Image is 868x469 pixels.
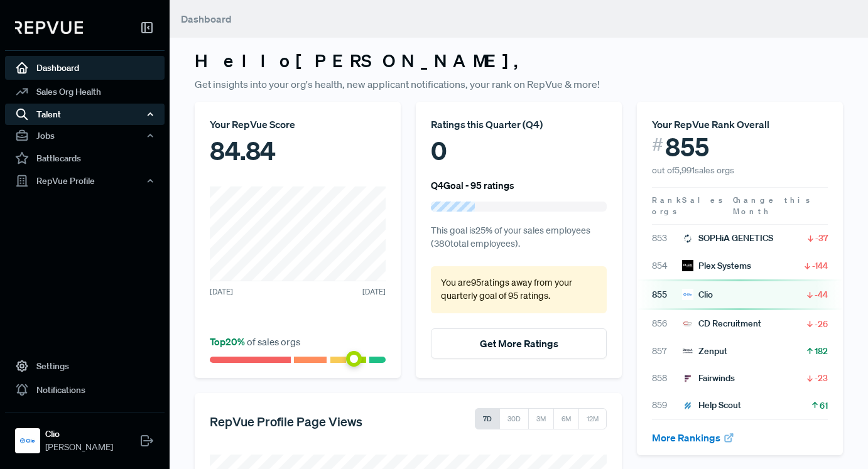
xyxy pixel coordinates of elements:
div: Ratings this Quarter ( Q4 ) [431,117,607,132]
span: of sales orgs [210,335,300,348]
button: 6M [553,408,579,429]
h6: Q4 Goal - 95 ratings [431,180,514,191]
a: More Rankings [652,431,735,444]
button: 30D [499,408,529,429]
button: RepVue Profile [5,170,165,191]
span: out of 5,991 sales orgs [652,164,734,176]
span: [DATE] [362,286,386,298]
button: 7D [475,408,500,429]
span: 855 [665,132,709,162]
div: Help Scout [682,399,741,412]
span: -44 [815,288,828,301]
h5: RepVue Profile Page Views [210,414,362,429]
div: Your RepVue Score [210,117,386,132]
div: CD Recruitment [682,317,761,330]
a: Sales Org Health [5,80,165,104]
span: 853 [652,232,682,245]
span: [DATE] [210,286,233,298]
a: ClioClio[PERSON_NAME] [5,412,165,459]
span: Rank [652,195,682,206]
a: Notifications [5,378,165,402]
span: -26 [815,318,828,330]
span: 855 [652,288,682,301]
div: Clio [682,288,713,301]
span: -144 [812,259,828,272]
h3: Hello [PERSON_NAME] , [195,50,843,72]
span: Dashboard [181,13,232,25]
button: Get More Ratings [431,328,607,358]
div: Fairwinds [682,372,735,385]
span: 61 [820,399,828,412]
p: You are 95 ratings away from your quarterly goal of 95 ratings . [441,276,597,303]
p: This goal is 25 % of your sales employees ( 380 total employees). [431,224,607,251]
div: Plex Systems [682,259,751,272]
span: Sales orgs [652,195,725,217]
strong: Clio [45,428,113,441]
a: Dashboard [5,56,165,80]
div: SOPHiA GENETICS [682,232,773,245]
button: Talent [5,104,165,125]
span: 859 [652,399,682,412]
img: Clio [18,431,38,451]
button: Jobs [5,125,165,146]
div: 84.84 [210,132,386,170]
span: 182 [815,345,828,357]
span: 856 [652,317,682,330]
span: 858 [652,372,682,385]
img: RepVue [15,21,83,34]
span: Top 20 % [210,335,247,348]
img: SOPHiA GENETICS [682,233,693,244]
div: 0 [431,132,607,170]
a: Battlecards [5,146,165,170]
span: 854 [652,259,682,272]
img: CD Recruitment [682,318,693,330]
img: Zenput [682,345,693,357]
span: 857 [652,345,682,358]
div: Zenput [682,345,727,358]
img: Plex Systems [682,260,693,271]
span: -37 [815,232,828,244]
span: [PERSON_NAME] [45,441,113,454]
img: Fairwinds [682,373,693,384]
img: Clio [682,289,693,300]
p: Get insights into your org's health, new applicant notifications, your rank on RepVue & more! [195,77,843,92]
button: 3M [528,408,554,429]
button: 12M [578,408,607,429]
span: Your RepVue Rank Overall [652,118,769,131]
span: # [652,132,663,158]
a: Settings [5,354,165,378]
span: -23 [815,372,828,384]
img: Help Scout [682,400,693,411]
span: Change this Month [733,195,812,217]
